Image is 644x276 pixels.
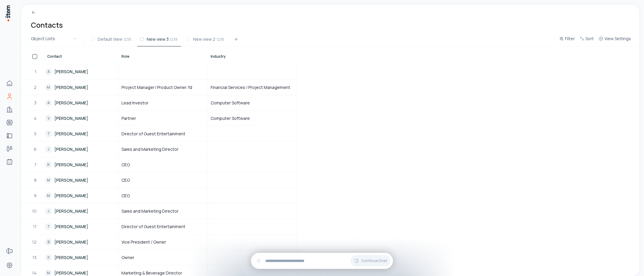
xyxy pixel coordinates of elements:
[565,36,575,42] span: Filter
[211,54,226,59] span: Industry
[4,156,15,168] a: Agents
[45,254,52,261] div: K
[557,35,577,46] button: Filter
[34,146,37,152] span: 6
[45,161,52,168] div: R
[32,208,37,214] span: 10
[45,157,118,172] a: R[PERSON_NAME]
[45,192,52,199] div: M
[45,84,52,91] div: M
[45,142,118,156] a: J[PERSON_NAME]
[45,115,52,122] div: V
[596,35,633,46] button: View Settings
[585,36,594,42] span: Sort
[137,36,181,46] button: New view 31238
[604,36,631,42] span: View Settings
[45,146,52,153] div: J
[121,177,130,183] span: CEO
[147,36,169,42] span: New view 3
[211,115,250,121] span: Computer Software
[361,258,387,263] span: Continue Chat
[31,20,63,30] h1: Contacts
[98,36,122,42] span: Default View
[211,100,250,106] span: Computer Software
[5,5,11,22] img: Item Brain Logo
[45,173,118,187] a: M[PERSON_NAME]
[170,37,178,42] span: 1238
[45,204,118,218] a: J[PERSON_NAME]
[124,37,131,42] span: 1238
[33,224,37,230] span: 11
[351,255,391,266] button: Continue Chat
[34,100,37,106] span: 3
[34,162,37,168] span: 7
[4,103,15,115] a: Companies
[47,54,62,59] span: Contact
[45,111,118,126] a: V[PERSON_NAME]
[121,162,130,168] span: CEO
[32,270,37,276] span: 14
[121,255,134,261] span: Owner
[45,130,52,137] div: T
[34,84,37,90] span: 2
[45,95,118,110] a: A[PERSON_NAME]
[121,131,185,137] span: Director of Guest Entertainment
[45,80,118,95] a: M[PERSON_NAME]
[121,115,136,121] span: Partner
[45,239,52,246] div: B
[121,270,182,276] span: Marketing & Beverage Director
[45,235,118,249] a: B[PERSON_NAME]
[4,130,15,142] a: implementations
[4,77,15,89] a: Home
[121,146,179,152] span: Sales and Marketing Director
[32,239,37,245] span: 12
[45,177,52,184] div: M
[88,36,135,46] button: Default View1238
[45,223,52,230] div: T
[34,131,37,137] span: 5
[32,255,37,261] span: 13
[4,117,15,128] a: bootcamps
[211,84,290,90] span: Financial Services / Project Management
[4,245,15,257] a: Forms
[34,193,37,199] span: 9
[121,84,192,90] span: Project Manager | Product Owner. fd
[45,99,52,106] div: A
[251,253,393,269] div: Continue Chat
[45,188,118,203] a: M[PERSON_NAME]
[45,126,118,141] a: T[PERSON_NAME]
[121,54,130,59] span: Role
[121,239,166,245] span: Vice President / Owner
[45,68,52,75] div: A
[45,219,118,234] a: T[PERSON_NAME]
[121,193,130,199] span: CEO
[193,36,215,42] span: New view 2
[577,35,596,46] button: Sort
[4,259,15,271] a: Settings
[217,37,224,42] span: 1238
[34,115,37,121] span: 4
[4,90,15,102] a: Contacts
[45,208,52,215] div: J
[121,224,185,230] span: Director of Guest Entertainment
[4,143,15,155] a: deals
[121,100,149,106] span: Lead Investor
[184,36,228,46] button: New view 21238
[45,64,118,79] a: A[PERSON_NAME]
[45,250,118,265] a: K[PERSON_NAME]
[34,177,37,183] span: 8
[35,69,37,75] span: 1
[121,208,179,214] span: Sales and Marketing Director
